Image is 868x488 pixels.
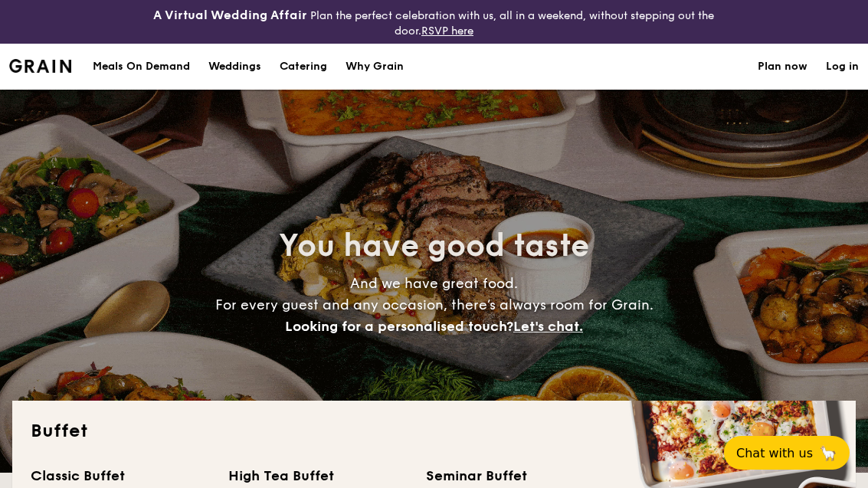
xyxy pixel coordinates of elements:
[9,59,71,73] img: Grain
[280,44,327,90] h1: Catering
[9,59,71,73] a: Logotype
[279,228,589,264] span: You have good taste
[426,465,605,486] div: Seminar Buffet
[199,44,270,90] a: Weddings
[84,44,199,90] a: Meals On Demand
[736,446,813,460] span: Chat with us
[336,44,413,90] a: Why Grain
[513,318,583,335] span: Let's chat.
[208,44,261,90] div: Weddings
[826,44,859,90] a: Log in
[153,6,307,25] h4: A Virtual Wedding Affair
[421,25,473,38] a: RSVP here
[31,419,837,444] h2: Buffet
[724,436,850,470] button: Chat with us🦙
[31,465,210,486] div: Classic Buffet
[228,465,408,486] div: High Tea Buffet
[758,44,807,90] a: Plan now
[270,44,336,90] a: Catering
[145,6,723,38] div: Plan the perfect celebration with us, all in a weekend, without stepping out the door.
[819,444,837,462] span: 🦙
[215,275,653,335] span: And we have great food. For every guest and any occasion, there’s always room for Grain.
[285,318,513,335] span: Looking for a personalised touch?
[93,44,190,90] div: Meals On Demand
[346,44,404,90] div: Why Grain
